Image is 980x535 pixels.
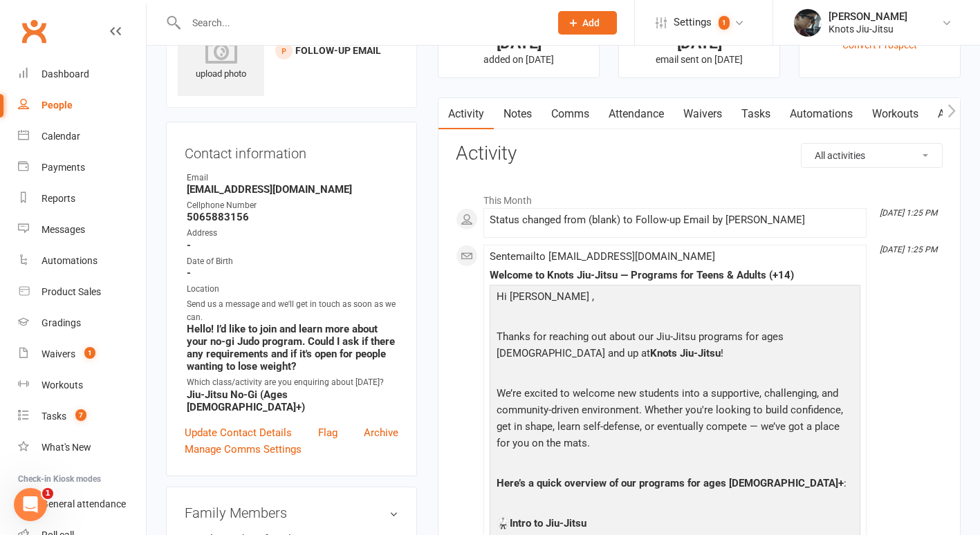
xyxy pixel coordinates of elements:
strong: Jiu-Jitsu No-Gi (Ages [DEMOGRAPHIC_DATA]+) [187,388,398,413]
div: Gradings [41,317,81,328]
div: Automations [41,255,98,266]
a: Update Contact Details [185,424,292,441]
h3: Activity [456,143,943,165]
a: Clubworx [17,14,51,48]
strong: - [187,239,398,252]
span: Settings [674,7,712,38]
p: Hi [PERSON_NAME] , [493,288,857,308]
a: Archive [364,424,398,441]
a: Tasks [732,98,780,130]
a: General attendance kiosk mode [18,489,146,520]
h3: Contact information [185,140,398,161]
span: Follow-up Email [295,45,381,56]
div: Cellphone Number [187,199,398,212]
span: Knots Jiu-Jitsu [650,347,721,359]
span: 1 [84,347,95,359]
span: Intro to Jiu-Jitsu [510,517,586,529]
li: This Month [456,186,943,208]
span: Sent email to [EMAIL_ADDRESS][DOMAIN_NAME] [490,250,715,263]
button: Add [558,11,617,35]
a: Calendar [18,121,146,152]
div: Email [187,171,398,185]
div: Dashboard [41,68,89,79]
a: Workouts [862,98,928,130]
div: What's New [41,442,91,453]
div: Which class/activity are you enquiring about [DATE]? [187,376,398,389]
a: Activity [438,98,494,130]
div: Messages [41,224,85,235]
p: : [493,475,857,495]
i: [DATE] 1:25 PM [880,245,937,254]
strong: 5065883156 [187,211,398,223]
strong: Hello! I’d like to join and learn more about your no-gi Judo program. Could I ask if there any re... [187,323,398,373]
img: thumb_image1614103803.png [794,9,822,37]
div: Tasks [41,411,66,422]
a: Flag [318,424,338,441]
div: Payments [41,162,85,173]
iframe: Intercom live chat [14,488,47,521]
div: Welcome to Knots Jiu-Jitsu — Programs for Teens & Adults (+14) [490,270,860,281]
p: added on [DATE] [451,54,586,65]
h3: Family Members [185,505,398,520]
a: Automations [780,98,862,130]
a: Messages [18,214,146,245]
a: Notes [494,98,542,130]
a: Comms [542,98,599,130]
p: We’re excited to welcome new students into a supportive, challenging, and community-driven enviro... [493,385,857,455]
a: Attendance [599,98,674,130]
p: 🥋 [493,515,857,535]
span: Here’s a quick overview of our programs for ages [DEMOGRAPHIC_DATA]+ [497,477,844,489]
a: Gradings [18,308,146,339]
span: 1 [42,488,53,499]
strong: [EMAIL_ADDRESS][DOMAIN_NAME] [187,183,398,196]
a: Workouts [18,370,146,401]
a: Manage Comms Settings [185,441,302,458]
div: Date of Birth [187,255,398,268]
a: Product Sales [18,276,146,308]
p: Thanks for reaching out about our Jiu-Jitsu programs for ages [DEMOGRAPHIC_DATA] and up at ! [493,328,857,365]
a: What's New [18,432,146,463]
span: Add [582,17,600,28]
strong: - [187,267,398,279]
div: [DATE] [451,36,586,50]
p: email sent on [DATE] [631,54,767,65]
div: Waivers [41,348,75,359]
span: 1 [719,16,730,30]
a: Waivers [674,98,732,130]
div: Workouts [41,379,83,391]
a: People [18,90,146,121]
a: Payments [18,152,146,183]
div: People [41,100,73,111]
div: Status changed from (blank) to Follow-up Email by [PERSON_NAME] [490,214,860,226]
a: Reports [18,183,146,214]
a: Dashboard [18,59,146,90]
a: Tasks 7 [18,401,146,432]
div: Reports [41,193,75,204]
input: Search... [182,13,540,32]
div: Product Sales [41,286,101,297]
div: Address [187,227,398,240]
div: General attendance [41,498,126,509]
div: Location [187,283,398,296]
a: Automations [18,245,146,276]
div: Send us a message and we'll get in touch as soon as we can. [187,298,398,324]
div: [PERSON_NAME] [829,10,907,23]
div: [DATE] [631,36,767,50]
span: 7 [75,409,86,421]
a: Waivers 1 [18,339,146,370]
div: Calendar [41,131,80,142]
div: Knots Jiu-Jitsu [829,23,907,35]
i: [DATE] 1:25 PM [880,208,937,218]
div: upload photo [178,36,264,82]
